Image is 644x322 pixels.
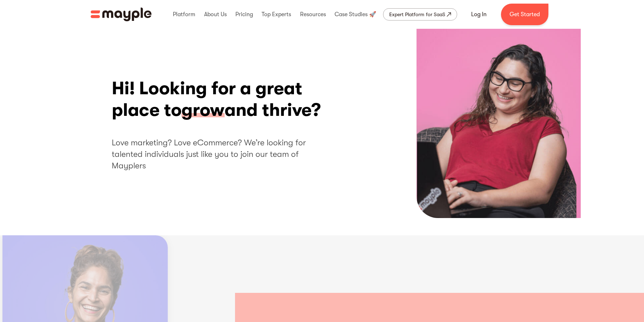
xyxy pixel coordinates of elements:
[501,4,548,25] a: Get Started
[260,3,293,26] div: Top Experts
[463,6,495,23] a: Log In
[234,3,255,26] div: Pricing
[91,8,152,21] a: home
[181,99,225,122] span: grow
[202,3,229,26] div: About Us
[171,3,197,26] div: Platform
[383,8,457,21] a: Expert Platform for SaaS
[298,3,328,26] div: Resources
[91,8,152,21] img: Mayple logo
[112,78,331,121] h1: Hi! Looking for a great place to and thrive?
[112,137,331,172] h2: Love marketing? Love eCommerce? We’re looking for talented individuals just like you to join our ...
[417,29,581,218] img: Hi! Looking for a great place to grow and thrive?
[389,10,445,19] div: Expert Platform for SaaS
